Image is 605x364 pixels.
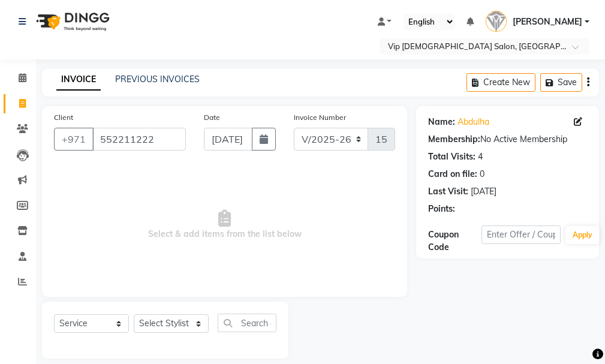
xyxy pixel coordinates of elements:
[54,112,73,123] label: Client
[92,128,186,151] input: Search by Name/Mobile/Email/Code
[457,116,489,128] a: Abdulha
[481,225,561,244] input: Enter Offer / Coupon Code
[513,16,582,28] span: [PERSON_NAME]
[428,203,455,215] div: Points:
[478,151,483,163] div: 4
[540,73,582,92] button: Save
[428,168,477,181] div: Card on file:
[466,73,535,92] button: Create New
[428,151,475,163] div: Total Visits:
[31,5,113,38] img: logo
[218,314,276,332] input: Search or Scan
[428,228,481,254] div: Coupon Code
[54,165,395,285] span: Select & add items from the list below
[204,112,220,123] label: Date
[428,133,587,146] div: No Active Membership
[428,185,468,198] div: Last Visit:
[428,133,480,146] div: Membership:
[54,128,94,151] button: +971
[480,168,484,181] div: 0
[565,226,600,244] button: Apply
[56,69,101,91] a: INVOICE
[471,185,496,198] div: [DATE]
[294,112,346,123] label: Invoice Number
[115,74,200,85] a: PREVIOUS INVOICES
[486,11,507,32] img: Ricalyn Colcol
[428,116,455,128] div: Name:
